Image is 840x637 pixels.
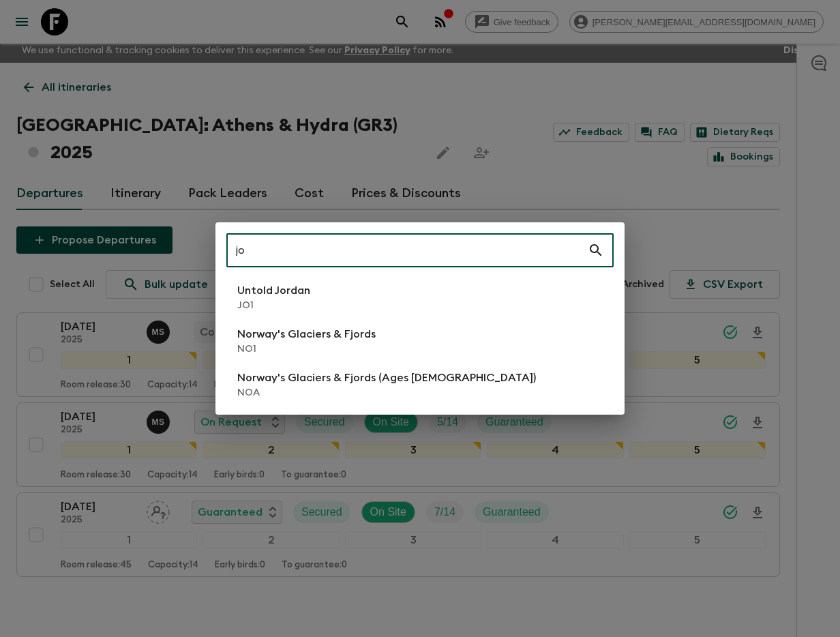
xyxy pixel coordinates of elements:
p: JO1 [237,299,310,312]
p: NO1 [237,342,376,356]
p: Norway's Glaciers & Fjords [237,326,376,342]
p: Norway's Glaciers & Fjords (Ages [DEMOGRAPHIC_DATA]) [237,370,536,386]
p: Untold Jordan [237,282,310,299]
input: Search adventures... [226,231,588,269]
p: NOA [237,386,536,400]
